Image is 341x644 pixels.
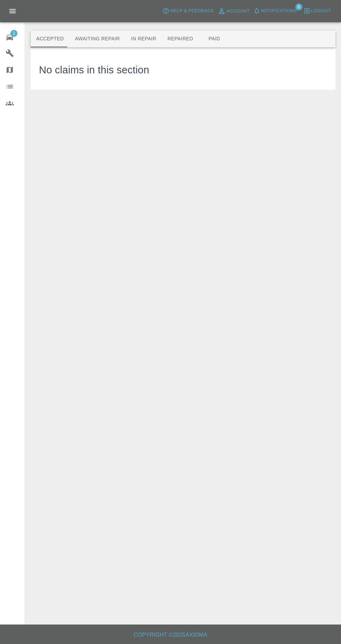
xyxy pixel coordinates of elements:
[162,31,199,47] button: Repaired
[161,6,215,16] button: Help & Feedback
[31,31,69,47] button: Accepted
[216,6,252,17] a: Account
[126,31,162,47] button: In Repair
[69,31,125,47] button: Awaiting Repair
[295,3,302,10] span: 8
[302,6,333,16] button: Logout
[4,3,21,19] button: Open drawer
[6,630,335,640] h6: Copyright © 2025 Axioma
[227,7,250,15] span: Account
[39,63,149,78] h3: No claims in this section
[199,31,230,47] button: Paid
[311,7,331,15] span: Logout
[170,7,214,15] span: Help & Feedback
[252,6,299,16] button: Notifications
[261,7,297,15] span: Notifications
[10,30,17,37] span: 2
